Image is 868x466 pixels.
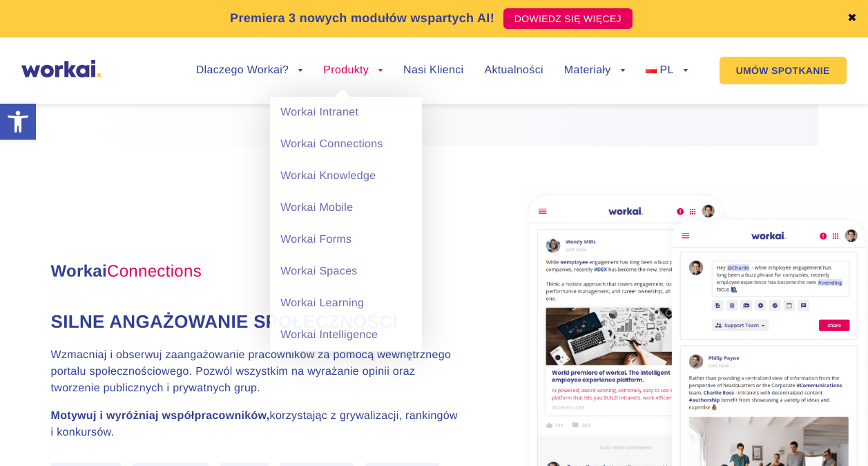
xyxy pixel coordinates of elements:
a: UMÓW SPOTKANIE [720,57,847,84]
span: PL [659,64,673,76]
a: Workai Knowledge [270,160,422,192]
a: Aktualności [484,65,543,76]
span: Connections [107,262,202,281]
strong: Motywuj i wyróżniaj współpracowników, [51,410,270,422]
p: Wzmacniaj i obserwuj zaangażowanie pracowników za pomocą wewnętrznego portalu społecznościowego. ... [51,347,465,397]
a: Nasi Klienci [403,65,463,76]
a: Workai Connections [270,129,422,160]
h4: Silne angażowanie społeczności [51,309,465,334]
h3: Workai [51,259,465,284]
a: Materiały [564,65,625,76]
a: Workai Intelligence [270,319,422,351]
a: Produkty [323,65,383,76]
a: Workai Spaces [270,256,422,288]
a: Workai Mobile [270,192,422,224]
a: Workai Intranet [270,97,422,129]
a: ✖ [847,13,857,24]
a: Workai Learning [270,288,422,319]
a: Workai Forms [270,224,422,256]
p: Premiera 3 nowych modułów wspartych AI! [230,9,494,28]
a: DOWIEDZ SIĘ WIĘCEJ [503,8,633,29]
p: korzystając z grywalizacji, rankingów i konkursów. [51,408,465,441]
a: Dlaczego Workai? [196,65,303,76]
